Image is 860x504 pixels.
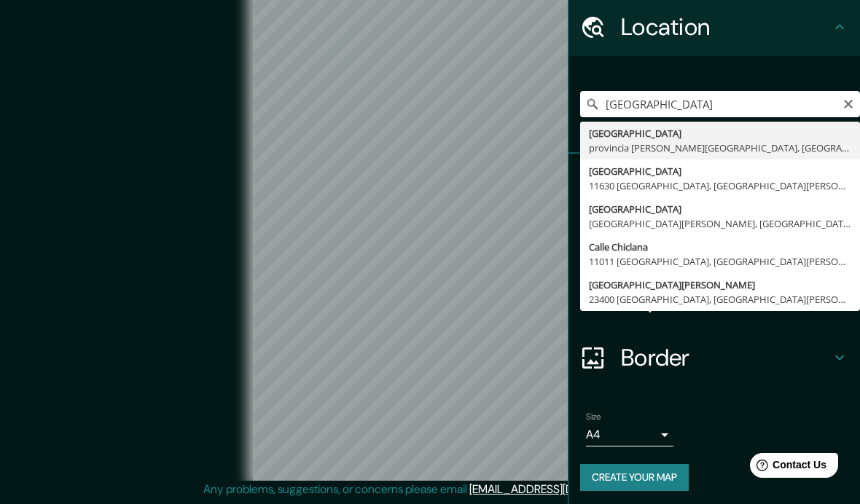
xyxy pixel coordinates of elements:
[843,96,854,110] button: Clear
[589,240,851,254] div: Calle Chiclana
[589,277,851,292] div: [GEOGRAPHIC_DATA][PERSON_NAME]
[621,12,831,42] h4: Location
[568,154,860,212] div: Pins
[589,126,851,141] div: [GEOGRAPHIC_DATA]
[586,423,673,446] div: A4
[568,270,860,328] div: Layout
[730,447,844,488] iframe: Help widget launcher
[580,91,860,117] input: Pick your city or area
[568,212,860,270] div: Style
[203,481,652,498] p: Any problems, suggestions, or concerns please email .
[621,343,831,372] h4: Border
[589,164,851,178] div: [GEOGRAPHIC_DATA]
[589,216,851,231] div: [GEOGRAPHIC_DATA][PERSON_NAME], [GEOGRAPHIC_DATA][PERSON_NAME], [GEOGRAPHIC_DATA]
[589,178,851,193] div: 11630 [GEOGRAPHIC_DATA], [GEOGRAPHIC_DATA][PERSON_NAME], [GEOGRAPHIC_DATA]
[589,141,851,155] div: provincia [PERSON_NAME][GEOGRAPHIC_DATA], [GEOGRAPHIC_DATA]
[586,411,601,423] label: Size
[469,481,649,497] a: [EMAIL_ADDRESS][DOMAIN_NAME]
[580,464,689,491] button: Create your map
[589,202,851,216] div: [GEOGRAPHIC_DATA]
[589,292,851,307] div: 23400 [GEOGRAPHIC_DATA], [GEOGRAPHIC_DATA][PERSON_NAME], [GEOGRAPHIC_DATA]
[589,254,851,269] div: 11011 [GEOGRAPHIC_DATA], [GEOGRAPHIC_DATA][PERSON_NAME], [GEOGRAPHIC_DATA]
[568,328,860,387] div: Border
[621,285,831,314] h4: Layout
